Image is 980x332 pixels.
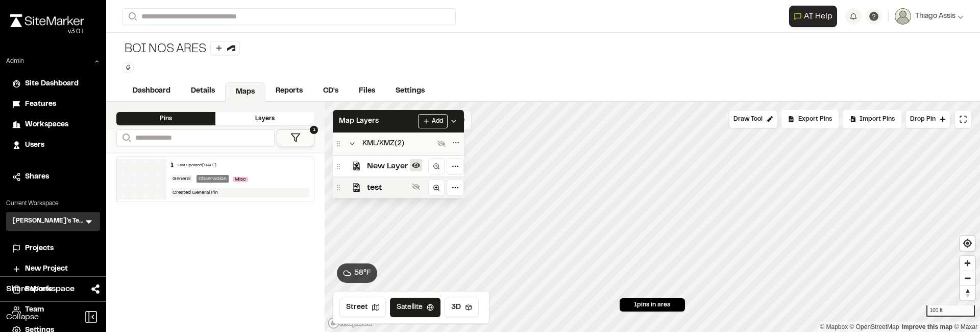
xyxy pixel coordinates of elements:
[12,78,94,90] a: Site Dashboard
[117,159,166,200] img: banner-white.png
[178,163,216,169] div: Last updated [DATE]
[860,115,895,124] span: Import Pins
[12,216,84,227] h3: [PERSON_NAME]'s Testing
[122,62,134,73] button: Edit Tags
[233,177,248,182] span: Misc
[960,271,975,285] button: Zoom out
[367,160,408,172] span: New Layer
[310,126,318,134] span: 1
[116,129,135,146] button: Search
[170,175,192,183] div: General
[277,129,314,146] button: 1
[385,81,435,101] a: Settings
[265,81,313,101] a: Reports
[225,82,265,102] a: Maps
[6,199,100,208] p: Current Workspace
[850,323,899,330] a: OpenStreetMap
[729,110,777,128] button: Draw Tool
[328,317,373,329] a: Mapbox logo
[25,78,79,90] span: Site Dashboard
[170,188,310,197] div: Created General Pin
[12,99,94,110] a: Features
[895,8,911,25] img: User
[25,171,49,183] span: Shares
[349,81,385,101] a: Files
[25,99,56,110] span: Features
[10,27,84,36] div: Oh geez...please don't...
[6,57,24,66] p: Admin
[313,81,349,101] a: CD's
[915,11,955,22] span: Thiago Assis
[197,175,229,183] div: Observation
[902,323,952,330] a: Map feedback
[820,323,848,330] a: Mapbox
[781,110,839,128] div: No pins available to export
[12,243,94,254] a: Projects
[367,182,408,194] span: test
[362,138,404,149] span: KML/KMZ ( 2 )
[960,236,975,251] button: Find my location
[895,8,964,25] button: Thiago Assis
[25,119,68,130] span: Workspaces
[634,300,671,309] span: 1 pins in area
[418,114,448,128] button: Add
[960,285,975,300] button: Reset bearing to north
[215,112,314,125] div: Layers
[122,8,141,25] button: Search
[10,14,84,27] img: rebrand.png
[181,81,225,101] a: Details
[410,159,422,171] button: Hide layer
[12,140,94,151] a: Users
[733,115,763,124] span: Draw Tool
[352,162,361,170] img: kml_black_icon64.png
[843,110,901,128] div: Import Pins into your project
[6,311,39,323] span: Collapse
[798,115,832,124] span: Export Pins
[960,256,975,271] button: Zoom in
[910,115,936,124] span: Drop Pin
[352,183,361,192] img: kml_black_icon64.png
[804,10,832,23] span: AI Help
[170,161,174,170] div: 1
[428,180,445,196] a: Zoom to layer
[339,116,379,127] span: Map Layers
[116,112,215,125] div: Pins
[428,158,445,174] a: Zoom to layer
[25,263,68,275] span: New Project
[954,323,977,330] a: Maxar
[339,298,386,317] button: Street
[12,171,94,183] a: Shares
[789,6,837,27] button: Open AI Assistant
[25,243,54,254] span: Projects
[926,305,975,317] div: 100 ft
[432,117,443,126] span: Add
[25,140,44,151] span: Users
[390,298,440,317] button: Satellite
[960,286,975,300] span: Reset bearing to north
[789,6,841,27] div: Open AI Assistant
[410,181,422,193] button: Show layer
[337,263,377,283] button: 58°F
[6,283,75,295] span: Share Workspace
[354,268,371,279] span: 58 ° F
[905,110,950,128] button: Drop Pin
[445,298,479,317] button: 3D
[122,41,240,58] div: BOI NOS ARES
[12,263,94,275] a: New Project
[12,119,94,130] a: Workspaces
[122,81,181,101] a: Dashboard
